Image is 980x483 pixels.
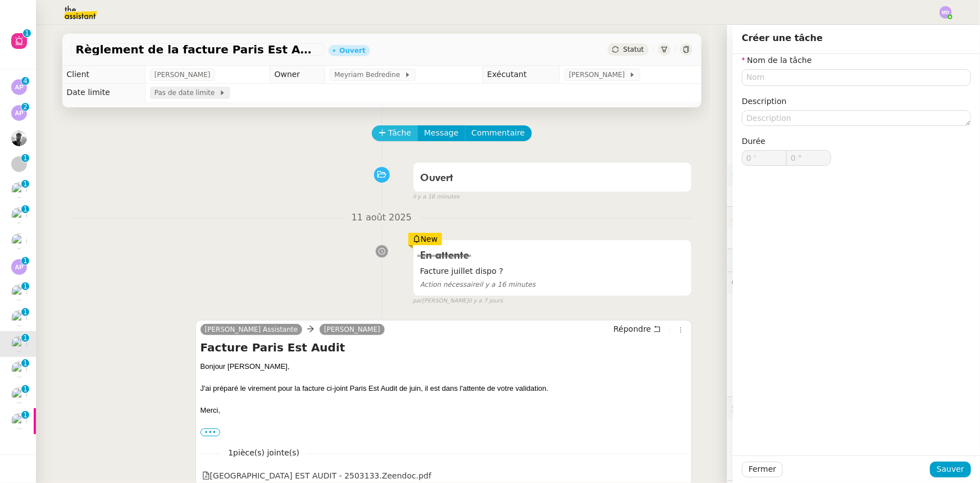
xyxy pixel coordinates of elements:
span: [PERSON_NAME] [154,69,211,80]
p: 1 [25,29,29,39]
div: Bonjour [PERSON_NAME], [200,361,687,372]
span: 🔐 [732,211,805,224]
span: il y a 7 jours [468,296,503,306]
img: users%2FUWPTPKITw0gpiMilXqRXG5g9gXH3%2Favatar%2F405ab820-17f5-49fd-8f81-080694535f4d [11,233,27,249]
img: users%2FoU9mdHte1obU4mgbfL3mcCoP1F12%2Favatar%2F1be82a40-f611-465c-b415-bc30ec7e3527 [11,362,27,377]
span: 11 août 2025 [343,210,421,225]
p: 1 [23,359,28,369]
span: Commentaire [472,127,525,139]
div: ⏲️Tâches 6:43 [727,249,980,271]
label: Nom de la tâche [742,56,812,65]
button: Fermer [742,462,783,477]
nz-badge-sup: 1 [21,205,29,213]
img: svg [11,105,27,121]
img: ee3399b4-027e-46f8-8bb8-fca30cb6f74c [11,130,27,146]
label: ••• [200,428,221,436]
span: Action nécessaire [420,281,480,288]
div: 🔐Données client [727,207,980,229]
nz-badge-sup: 1 [21,308,29,316]
input: 0 sec [787,151,831,165]
img: svg [940,6,952,19]
span: 🕵️ [732,403,872,412]
nz-badge-sup: 1 [21,334,29,342]
label: Description [742,97,787,106]
td: Client [62,66,145,84]
span: Meyriam Bedredine [334,69,404,80]
p: 1 [23,334,28,344]
p: 2 [23,103,28,113]
div: 🕵️Autres demandes en cours 7 [727,397,980,419]
p: 1 [23,154,28,164]
nz-badge-sup: 1 [21,385,29,393]
td: Exécutant [482,66,560,84]
div: ⚙️Procédures [727,164,980,186]
img: svg [11,79,27,95]
span: Ouvert [420,173,453,183]
nz-badge-sup: 1 [21,359,29,367]
p: 1 [23,282,28,292]
img: users%2FHIWaaSoTa5U8ssS5t403NQMyZZE3%2Favatar%2Fa4be050e-05fa-4f28-bbe7-e7e8e4788720 [11,182,27,198]
td: Owner [270,66,325,84]
span: il y a 16 minutes [413,192,460,202]
span: Durée [742,137,765,146]
span: ⚙️ [732,169,790,182]
div: Ouvert [340,47,366,54]
nz-badge-sup: 1 [21,257,29,265]
span: 💬 [732,278,824,287]
p: 1 [23,308,28,318]
small: [PERSON_NAME] [413,296,503,306]
nz-badge-sup: 1 [21,154,29,162]
p: 4 [23,77,28,87]
span: En attente [420,251,469,261]
div: [GEOGRAPHIC_DATA] EST AUDIT - 2503133.Zeendoc.pdf [202,470,431,482]
nz-badge-sup: 1 [21,282,29,290]
img: users%2F9mvJqJUvllffspLsQzytnd0Nt4c2%2Favatar%2F82da88e3-d90d-4e39-b37d-dcb7941179ae [11,387,27,403]
span: Facture juillet dispo ? [420,265,685,278]
div: 💬Commentaires 1 [727,272,980,294]
button: Sauver [930,462,971,477]
span: Fermer [749,463,776,476]
span: Pas de date limite [154,87,219,98]
nz-badge-sup: 2 [21,103,29,111]
button: Répondre [609,323,665,335]
p: 1 [23,257,28,267]
span: ⏲️ [732,255,809,264]
span: Créer une tâche [742,33,823,43]
a: [PERSON_NAME] Assistante [200,324,303,335]
nz-badge-sup: 1 [21,411,29,419]
img: users%2FHIWaaSoTa5U8ssS5t403NQMyZZE3%2Favatar%2Fa4be050e-05fa-4f28-bbe7-e7e8e4788720 [11,336,27,352]
a: [PERSON_NAME] [320,324,385,335]
td: Date limite [62,84,145,102]
span: Répondre [613,323,651,335]
button: Tâche [372,125,418,141]
p: 1 [23,385,28,395]
img: users%2FrxcTinYCQST3nt3eRyMgQ024e422%2Favatar%2Fa0327058c7192f72952294e6843542370f7921c3.jpg [11,413,27,429]
img: svg [11,259,27,275]
span: par [413,296,422,306]
span: 1 [220,446,307,459]
div: New [408,233,443,245]
nz-badge-sup: 4 [21,77,29,85]
button: Message [417,125,465,141]
nz-badge-sup: 1 [23,29,31,37]
div: Merci, [200,405,687,416]
span: Règlement de la facture Paris Est Audit - [DATE] [76,44,320,55]
nz-badge-sup: 1 [21,180,29,188]
input: Nom [742,69,971,85]
span: Tâche [389,127,412,139]
h4: Facture Paris Est Audit [200,340,687,355]
span: Message [424,127,458,139]
span: il y a 16 minutes [420,281,536,288]
span: pièce(s) jointe(s) [233,448,299,457]
p: 1 [23,411,28,421]
img: users%2FrxcTinYCQST3nt3eRyMgQ024e422%2Favatar%2Fa0327058c7192f72952294e6843542370f7921c3.jpg [11,207,27,223]
span: Sauver [937,463,964,476]
img: users%2FPVo4U3nC6dbZZPS5thQt7kGWk8P2%2Favatar%2F1516997780130.jpeg [11,310,27,326]
div: J'ai préparé le virement pour la facture ci-joint Paris Est Audit de juin, il est dans l'attente ... [200,383,687,394]
input: 0 min [742,151,786,165]
span: [PERSON_NAME] [569,69,629,80]
p: 1 [23,180,28,190]
button: Commentaire [465,125,532,141]
img: users%2FHIWaaSoTa5U8ssS5t403NQMyZZE3%2Favatar%2Fa4be050e-05fa-4f28-bbe7-e7e8e4788720 [11,285,27,300]
p: 1 [23,205,28,215]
